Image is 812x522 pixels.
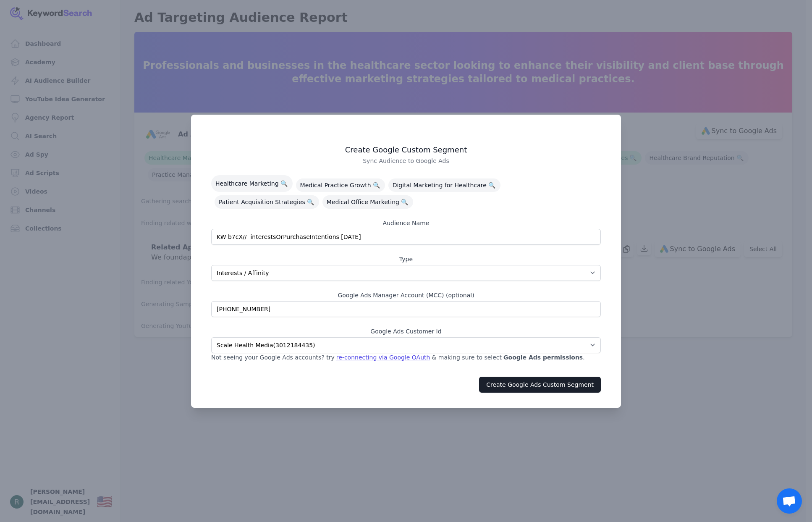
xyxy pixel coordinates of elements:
span: 🔍 [305,196,316,208]
button: Create Google Ads Custom Segment [479,377,601,393]
label: Audience Name [211,219,601,227]
span: Digital Marketing for Healthcare [388,178,500,192]
span: 🔍 [279,178,289,189]
span: Patient Acquisition Strategies [215,195,319,209]
div: Open chat [777,488,802,514]
p: Sync Audience to Google Ads [211,157,601,165]
span: Healthcare Marketing [211,175,293,192]
span: 🔍 [399,196,410,208]
span: 🔍 [371,179,382,191]
label: Google Ads Customer Id [211,327,601,336]
input: Are you a Google Ads Manager Account? enter your MCC account id here [211,301,601,317]
span: Medical Office Marketing [322,195,413,209]
span: 🔍 [487,179,497,191]
h3: Create Google Custom Segment [211,145,601,155]
div: re-connecting via Google OAuth [336,353,430,362]
label: Google Ads Manager Account (MCC) (optional) [211,291,601,299]
label: Type [211,255,601,263]
div: Not seeing your Google Ads accounts? try & making sure to select . [211,353,601,362]
b: Google Ads permissions [503,353,583,362]
span: Medical Practice Growth [296,178,385,192]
